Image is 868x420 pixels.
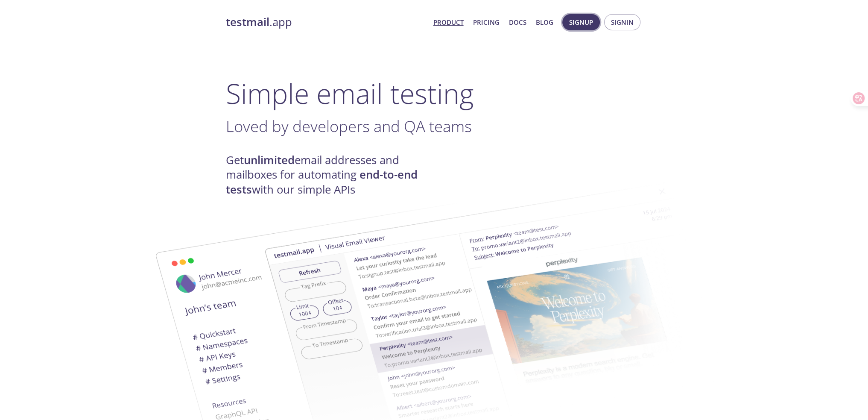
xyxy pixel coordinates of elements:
[226,153,434,197] h4: Get email addresses and mailboxes for automating with our simple APIs
[433,17,464,28] a: Product
[536,17,553,28] a: Blog
[473,17,500,28] a: Pricing
[569,17,593,28] span: Signup
[509,17,526,28] a: Docs
[226,115,472,137] span: Loved by developers and QA teams
[226,167,418,197] strong: end-to-end tests
[226,15,269,29] strong: testmail
[226,77,643,110] h1: Simple email testing
[604,14,640,30] button: Signin
[611,17,634,28] span: Signin
[562,14,600,30] button: Signup
[226,15,427,29] a: testmail.app
[244,153,295,167] strong: unlimited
